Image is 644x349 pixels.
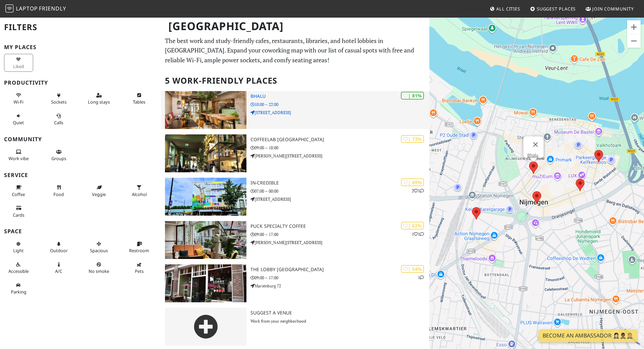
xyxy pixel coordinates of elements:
[412,231,424,237] p: 1 1
[4,110,33,128] button: Quiet
[251,188,429,194] p: 07:00 – 00:00
[251,283,429,289] p: Mariënburg 72
[125,238,154,256] button: Restroom
[412,188,424,194] p: 2 1
[251,180,429,186] h3: In-Credible
[165,36,425,65] p: The best work and study-friendly cafes, restaurants, libraries, and hotel lobbies in [GEOGRAPHIC_...
[251,145,429,151] p: 09:00 – 18:00
[627,20,641,34] button: Zoom in
[50,247,68,254] span: Outdoor area
[583,3,637,15] a: Join Community
[401,178,424,186] div: | 69%
[592,6,634,12] span: Join Community
[251,196,429,202] p: [STREET_ADDRESS]
[5,3,66,15] a: LaptopFriendly LaptopFriendly
[251,137,429,143] h3: COFFEELAB [GEOGRAPHIC_DATA]
[487,3,523,15] a: All Cities
[627,34,641,48] button: Zoom out
[135,268,144,274] span: Pet friendly
[418,274,424,281] p: 1
[251,310,429,316] h3: Suggest a Venue
[44,182,73,200] button: Food
[251,275,429,281] p: 09:00 – 17:00
[165,134,246,172] img: COFFEELAB Nijmegen
[85,90,114,108] button: Long stays
[161,91,429,129] a: Bhalu | 81% Bhalu 10:00 – 22:00 [STREET_ADDRESS]
[92,191,106,197] span: Veggie
[4,259,33,277] button: Accessible
[165,70,425,91] h2: 5 Work-Friendly Places
[13,119,24,126] span: Quiet
[527,3,579,15] a: Suggest Places
[4,44,157,50] h3: My Places
[44,90,73,108] button: Sockets
[85,182,114,200] button: Veggie
[4,172,157,178] h3: Service
[125,259,154,277] button: Pets
[8,155,29,161] span: People working
[5,4,14,13] img: LaptopFriendly
[14,99,23,105] span: Stable Wi-Fi
[251,101,429,108] p: 10:00 – 22:00
[496,6,520,12] span: All Cities
[4,238,33,256] button: Light
[125,182,154,200] button: Alcohol
[251,267,429,272] h3: The Lobby [GEOGRAPHIC_DATA]
[85,238,114,256] button: Spacious
[161,221,429,259] a: PUCK specialty coffee | 62% 11 PUCK specialty coffee 09:00 – 17:00 [PERSON_NAME][STREET_ADDRESS]
[12,191,25,197] span: Coffee
[89,268,109,274] span: Smoke free
[401,135,424,143] div: | 73%
[527,136,544,153] button: Close
[401,92,424,100] div: | 81%
[527,153,538,158] a: Bhalu
[125,90,154,108] button: Tables
[13,212,24,218] span: Credit cards
[55,268,62,274] span: Air conditioned
[163,17,428,36] h1: [GEOGRAPHIC_DATA]
[4,228,157,235] h3: Space
[4,182,33,200] button: Coffee
[165,91,246,129] img: Bhalu
[251,231,429,238] p: 09:00 – 17:00
[251,93,429,99] h3: Bhalu
[85,259,114,277] button: No smoke
[54,119,63,126] span: Video/audio calls
[44,110,73,128] button: Calls
[251,153,429,159] p: [PERSON_NAME][STREET_ADDRESS]
[44,238,73,256] button: Outdoor
[165,221,246,259] img: PUCK specialty coffee
[161,264,429,302] a: The Lobby Nijmegen | 54% 1 The Lobby [GEOGRAPHIC_DATA] 09:00 – 17:00 Mariënburg 72
[401,222,424,230] div: | 62%
[165,308,246,346] img: gray-place-d2bdb4477600e061c01bd816cc0f2ef0cfcb1ca9e3ad78868dd16fb2af073a21.png
[161,178,429,216] a: In-Credible | 69% 21 In-Credible 07:00 – 00:00 [STREET_ADDRESS]
[51,99,67,105] span: Power sockets
[4,80,157,86] h3: Productivity
[401,265,424,273] div: | 54%
[53,191,64,197] span: Food
[251,318,429,324] p: Work from your neighborhood
[4,90,33,108] button: Wi-Fi
[132,191,147,197] span: Alcohol
[51,155,66,161] span: Group tables
[88,99,110,105] span: Long stays
[44,146,73,164] button: Groups
[251,223,429,229] h3: PUCK specialty coffee
[251,109,429,116] p: [STREET_ADDRESS]
[39,5,66,12] span: Friendly
[251,239,429,246] p: [PERSON_NAME][STREET_ADDRESS]
[16,5,38,12] span: Laptop
[90,247,108,254] span: Spacious
[165,264,246,302] img: The Lobby Nijmegen
[4,146,33,164] button: Work vibe
[4,202,33,220] button: Cards
[11,289,26,295] span: Parking
[129,247,149,254] span: Restroom
[133,99,145,105] span: Work-friendly tables
[539,329,637,342] a: Become an Ambassador 🤵🏻‍♀️🤵🏾‍♂️🤵🏼‍♀️
[161,134,429,172] a: COFFEELAB Nijmegen | 73% COFFEELAB [GEOGRAPHIC_DATA] 09:00 – 18:00 [PERSON_NAME][STREET_ADDRESS]
[13,247,24,254] span: Natural light
[8,268,29,274] span: Accessible
[165,178,246,216] img: In-Credible
[537,6,576,12] span: Suggest Places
